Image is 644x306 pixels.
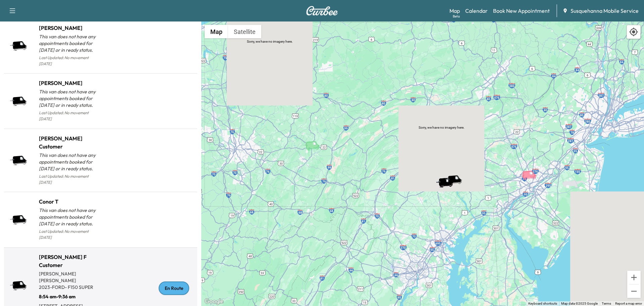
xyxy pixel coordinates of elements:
a: Open this area in Google Maps (opens a new window) [203,297,225,306]
a: Report a map error [615,302,642,305]
gmp-advanced-marker: Ramon O [519,163,543,175]
button: Show street map [205,25,228,38]
h1: [PERSON_NAME] Customer [39,134,101,150]
h1: [PERSON_NAME] [39,79,101,87]
div: Beta [453,14,460,19]
div: En Route [159,281,189,295]
p: Last Updated: No movement [DATE] [39,53,101,68]
gmp-advanced-marker: Conor T [436,171,459,182]
a: Terms (opens in new tab) [602,302,611,305]
p: Last Updated: No movement [DATE] [39,227,101,242]
p: This van does not have any appointments booked for [DATE] or in ready status. [39,88,101,108]
gmp-advanced-marker: Bridgett F Customer [445,168,468,180]
span: Map data ©2025 Google [561,302,598,305]
p: Last Updated: No movement [DATE] [39,172,101,187]
p: Last Updated: No movement [DATE] [39,108,101,123]
p: [PERSON_NAME] [PERSON_NAME] [39,270,101,284]
h1: [PERSON_NAME] [39,24,101,32]
button: Keyboard shortcuts [528,301,557,306]
p: 2023 - FORD - F150 SUPER [39,284,101,291]
button: Zoom out [627,285,641,298]
p: This van does not have any appointments booked for [DATE] or in ready status. [39,152,101,172]
img: Curbee Logo [306,6,338,15]
p: This van does not have any appointments booked for [DATE] or in ready status. [39,207,101,227]
img: Google [203,297,225,306]
a: Book New Appointment [493,7,550,15]
h1: [PERSON_NAME] F Customer [39,253,101,269]
button: Zoom in [627,271,641,284]
a: MapBeta [449,7,460,15]
a: Calendar [465,7,488,15]
h1: Conor T [39,198,101,206]
gmp-advanced-marker: Jeff B [303,134,326,145]
span: Susquehanna Mobile Service [571,7,639,15]
p: This van does not have any appointments booked for [DATE] or in ready status. [39,33,101,53]
p: 8:54 am - 9:36 am [39,291,101,300]
div: Recenter map [627,25,641,39]
button: Show satellite imagery [228,25,261,38]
